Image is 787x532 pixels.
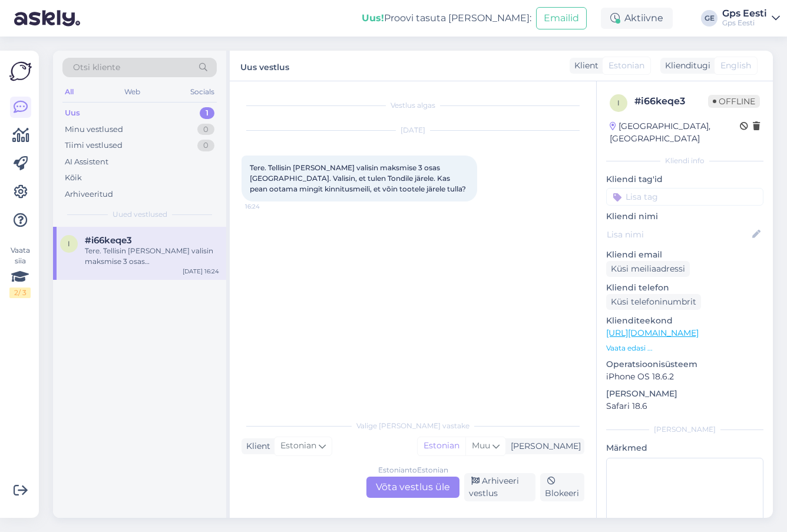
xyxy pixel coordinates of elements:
[280,440,316,452] span: Estonian
[200,107,214,119] div: 1
[606,261,690,277] div: Küsi meiliaadressi
[9,288,31,298] div: 2 / 3
[362,11,531,25] div: Proovi tasuta [PERSON_NAME]:
[610,120,740,145] div: [GEOGRAPHIC_DATA], [GEOGRAPHIC_DATA]
[85,246,219,267] div: Tere. Tellisin [PERSON_NAME] valisin maksmise 3 osas [GEOGRAPHIC_DATA]. Valisin, et tulen Tondile...
[606,424,763,435] div: [PERSON_NAME]
[570,60,598,72] div: Klient
[73,61,120,74] span: Otsi kliente
[245,202,289,211] span: 16:24
[183,267,219,276] div: [DATE] 16:24
[606,328,699,338] a: [URL][DOMAIN_NAME]
[708,95,760,108] span: Offline
[609,60,644,72] span: Estonian
[606,156,763,166] div: Kliendi info
[68,239,70,248] span: i
[617,98,620,107] span: i
[242,100,584,111] div: Vestlus algas
[606,282,763,294] p: Kliendi telefon
[701,10,717,27] div: GE
[601,8,673,29] div: Aktiivne
[242,125,584,136] div: [DATE]
[720,60,751,72] span: English
[65,107,80,119] div: Uus
[606,371,763,383] p: iPhone OS 18.6.2
[472,440,490,451] span: Muu
[242,440,270,452] div: Klient
[606,188,763,206] input: Lisa tag
[122,84,143,100] div: Web
[607,228,750,241] input: Lisa nimi
[362,12,384,24] b: Uus!
[606,315,763,327] p: Klienditeekond
[660,60,710,72] div: Klienditugi
[240,58,289,74] label: Uus vestlus
[250,163,466,193] span: Tere. Tellisin [PERSON_NAME] valisin maksmise 3 osas [GEOGRAPHIC_DATA]. Valisin, et tulen Tondile...
[113,209,167,220] span: Uued vestlused
[242,421,584,431] div: Valige [PERSON_NAME] vastake
[197,140,214,151] div: 0
[606,210,763,223] p: Kliendi nimi
[606,343,763,353] p: Vaata edasi ...
[722,9,767,18] div: Gps Eesti
[606,400,763,412] p: Safari 18.6
[65,156,108,168] div: AI Assistent
[62,84,76,100] div: All
[378,465,448,475] div: Estonian to Estonian
[65,124,123,136] div: Minu vestlused
[464,473,535,501] div: Arhiveeri vestlus
[188,84,217,100] div: Socials
[506,440,581,452] div: [PERSON_NAME]
[634,94,708,108] div: # i66keqe3
[418,437,465,455] div: Estonian
[606,294,701,310] div: Küsi telefoninumbrit
[536,7,587,29] button: Emailid
[606,173,763,186] p: Kliendi tag'id
[197,124,214,136] div: 0
[606,442,763,454] p: Märkmed
[9,60,32,82] img: Askly Logo
[65,189,113,200] div: Arhiveeritud
[606,388,763,400] p: [PERSON_NAME]
[606,358,763,371] p: Operatsioonisüsteem
[85,235,132,246] span: #i66keqe3
[606,249,763,261] p: Kliendi email
[366,477,459,498] div: Võta vestlus üle
[65,172,82,184] div: Kõik
[722,18,767,28] div: Gps Eesti
[9,245,31,298] div: Vaata siia
[722,9,780,28] a: Gps EestiGps Eesti
[540,473,584,501] div: Blokeeri
[65,140,123,151] div: Tiimi vestlused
